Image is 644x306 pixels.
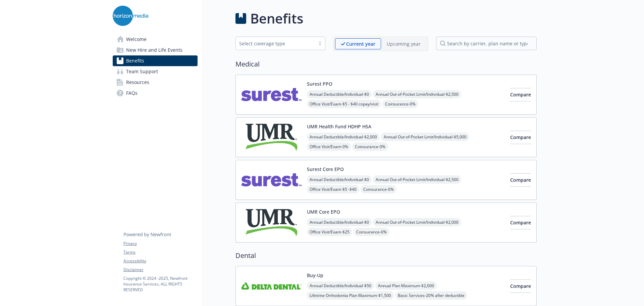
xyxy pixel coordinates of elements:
a: Welcome [113,34,198,45]
span: Office Visit/Exam - $5 -$40 [307,185,359,193]
span: Annual Out-of-Pocket Limit/Individual - $2,500 [373,90,461,98]
a: Accessibility [123,258,197,264]
a: Benefits [113,55,198,66]
p: Copyright © 2024 - 2025 , Newfront Insurance Services, ALL RIGHTS RESERVED [123,275,197,293]
span: Annual Out-of-Pocket Limit/Individual - $2,000 [373,218,461,226]
img: Surest carrier logo [241,166,302,194]
a: New Hire and Life Events [113,45,198,55]
button: Buy-Up [307,272,323,279]
span: Coinsurance - 0% [382,100,418,108]
h2: Medical [235,59,537,69]
span: Welcome [126,34,147,45]
a: Resources [113,77,198,88]
span: Annual Deductible/Individual - $2,000 [307,133,380,141]
button: Compare [510,173,531,187]
span: Coinsurance - 0% [361,185,396,193]
span: Coinsurance - 0% [352,142,388,151]
button: UMR Core EPO [307,208,340,215]
p: Current year [346,40,375,47]
a: Terms [123,249,197,255]
span: Office Visit/Exam - $25 [307,228,352,236]
span: Annual Deductible/Individual - $0 [307,175,372,184]
span: New Hire and Life Events [126,45,182,55]
button: UMR Health Fund HDHP HSA [307,123,371,130]
a: FAQs [113,88,198,98]
div: Select coverage type [239,40,312,47]
img: Surest carrier logo [241,80,302,109]
span: Resources [126,77,149,88]
a: Privacy [123,241,197,247]
img: Delta Dental Insurance Company carrier logo [241,272,302,300]
a: Disclaimer [123,267,197,273]
span: Compare [510,91,531,98]
button: Compare [510,88,531,101]
input: search by carrier, plan name or type [436,37,537,50]
span: Annual Deductible/Individual - $0 [307,218,372,226]
span: Compare [510,283,531,289]
span: Annual Out-of-Pocket Limit/Individual - $5,000 [381,133,469,141]
span: Office Visit/Exam - $5 - $40 copay/visit [307,100,381,108]
span: Basic Services - 20% after deductible [395,291,467,300]
span: Annual Deductible/Individual - $50 [307,281,374,290]
span: Annual Deductible/Individual - $0 [307,90,372,98]
button: Surest Core EPO [307,166,344,173]
span: Team Support [126,66,158,77]
span: Compare [510,219,531,226]
h2: Dental [235,251,537,261]
span: FAQs [126,88,138,98]
span: Compare [510,177,531,183]
button: Compare [510,279,531,293]
span: Compare [510,134,531,140]
span: Annual Plan Maximum - $2,000 [375,281,437,290]
span: Annual Out-of-Pocket Limit/Individual - $2,500 [373,175,461,184]
span: Benefits [126,55,144,66]
span: Coinsurance - 0% [354,228,389,236]
a: Team Support [113,66,198,77]
button: Compare [510,216,531,229]
img: UMR carrier logo [241,208,302,237]
button: Compare [510,131,531,144]
img: UMR carrier logo [241,123,302,151]
span: Lifetime Orthodontia Plan Maximum - $1,500 [307,291,394,300]
p: Upcoming year [387,40,421,47]
h1: Benefits [250,8,303,29]
button: Surest PPO [307,80,332,87]
span: Office Visit/Exam - 0% [307,142,351,151]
